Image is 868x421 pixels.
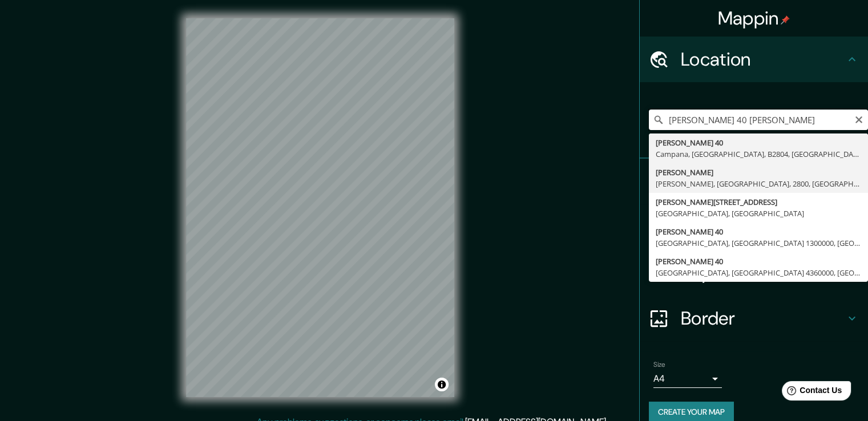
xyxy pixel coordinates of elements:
div: [PERSON_NAME] 40 [656,256,861,267]
canvas: Map [186,18,454,397]
img: pin-icon.png [781,15,790,25]
div: [GEOGRAPHIC_DATA], [GEOGRAPHIC_DATA] [656,208,861,219]
div: [PERSON_NAME] 40 [656,226,861,237]
div: Layout [640,250,868,295]
label: Size [653,360,665,370]
div: A4 [653,370,722,388]
iframe: Help widget launcher [766,377,855,408]
div: Pins [640,159,868,204]
div: [PERSON_NAME][STREET_ADDRESS] [656,196,861,208]
button: Toggle attribution [435,378,449,391]
div: Border [640,295,868,341]
div: [PERSON_NAME] [656,167,861,178]
div: [PERSON_NAME] 40 [656,137,861,148]
h4: Border [681,307,845,330]
div: Campana, [GEOGRAPHIC_DATA], B2804, [GEOGRAPHIC_DATA] [656,148,861,160]
h4: Location [681,48,845,71]
div: Style [640,204,868,250]
input: Pick your city or area [649,110,868,130]
div: [GEOGRAPHIC_DATA], [GEOGRAPHIC_DATA] 1300000, [GEOGRAPHIC_DATA] [656,237,861,249]
button: Clear [854,114,863,124]
div: [PERSON_NAME], [GEOGRAPHIC_DATA], 2800, [GEOGRAPHIC_DATA] [656,178,861,189]
div: [GEOGRAPHIC_DATA], [GEOGRAPHIC_DATA] 4360000, [GEOGRAPHIC_DATA] [656,267,861,278]
div: Location [640,37,868,82]
h4: Layout [681,261,845,284]
h4: Mappin [718,7,790,30]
